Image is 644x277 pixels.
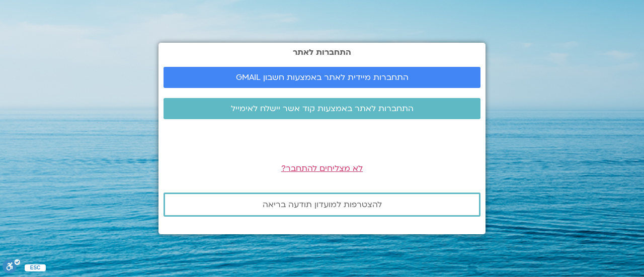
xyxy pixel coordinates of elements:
a: לא מצליחים להתחבר? [281,163,363,174]
a: התחברות מיידית לאתר באמצעות חשבון GMAIL [164,67,480,88]
h2: התחברות לאתר [164,48,480,57]
a: התחברות לאתר באמצעות קוד אשר יישלח לאימייל [164,98,480,119]
span: להצטרפות למועדון תודעה בריאה [263,200,382,209]
a: להצטרפות למועדון תודעה בריאה [164,193,480,217]
span: התחברות לאתר באמצעות קוד אשר יישלח לאימייל [231,104,414,113]
span: התחברות מיידית לאתר באמצעות חשבון GMAIL [236,73,409,82]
